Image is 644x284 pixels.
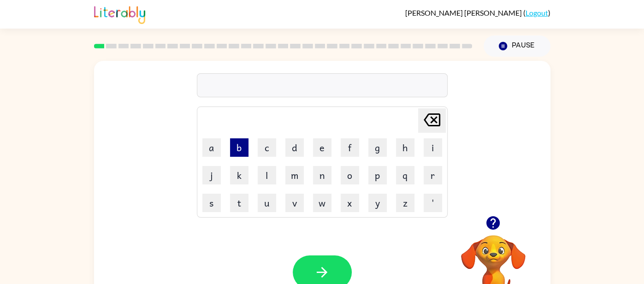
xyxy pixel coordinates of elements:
[230,194,248,212] button: t
[258,166,276,184] button: l
[258,138,276,157] button: c
[368,194,387,212] button: y
[341,138,359,157] button: f
[405,8,523,17] span: [PERSON_NAME] [PERSON_NAME]
[285,194,304,212] button: v
[258,194,276,212] button: u
[424,166,442,184] button: r
[230,138,248,157] button: b
[202,166,221,184] button: j
[94,4,145,24] img: Literably
[285,138,304,157] button: d
[424,138,442,157] button: i
[405,8,550,17] div: ( )
[368,138,387,157] button: g
[202,194,221,212] button: s
[313,138,331,157] button: e
[484,35,550,57] button: Pause
[313,194,331,212] button: w
[396,138,414,157] button: h
[424,194,442,212] button: '
[285,166,304,184] button: m
[368,166,387,184] button: p
[313,166,331,184] button: n
[202,138,221,157] button: a
[396,166,414,184] button: q
[396,194,414,212] button: z
[526,8,548,17] a: Logout
[230,166,248,184] button: k
[341,166,359,184] button: o
[341,194,359,212] button: x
